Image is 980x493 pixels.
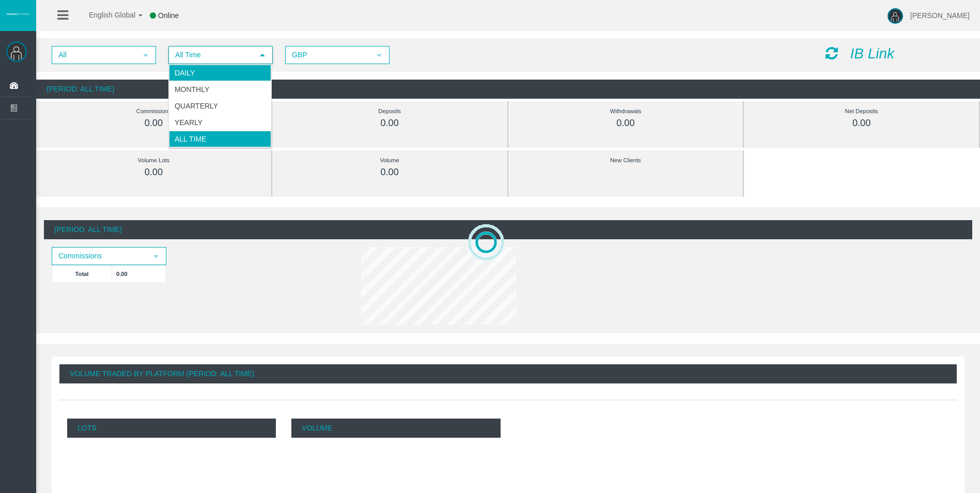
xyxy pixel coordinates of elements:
[142,51,150,59] span: select
[67,419,276,438] p: Lots
[532,155,720,166] div: New Clients
[169,81,271,98] li: Monthly
[75,11,135,19] span: English Global
[295,105,484,117] div: Deposits
[295,117,484,129] div: 0.00
[52,265,112,282] td: Total
[850,45,894,61] i: IB Link
[59,117,248,129] div: 0.00
[59,364,957,383] div: Volume Traded By Platform (Period: All Time)
[169,131,271,147] li: All Time
[767,105,956,117] div: Net Deposits
[169,98,271,114] li: Quarterly
[295,155,484,166] div: Volume
[59,105,248,117] div: Commissions
[291,419,500,438] p: Volume
[5,12,31,16] img: logo.svg
[59,166,248,178] div: 0.00
[44,220,972,239] div: (Period: All Time)
[53,248,147,264] span: Commissions
[53,47,136,63] span: All
[767,117,956,129] div: 0.00
[112,265,166,282] td: 0.00
[375,51,383,59] span: select
[158,11,179,20] span: Online
[532,117,720,129] div: 0.00
[169,65,271,81] li: Daily
[826,46,838,60] i: Reload Dashboard
[286,47,370,63] span: GBP
[910,11,970,20] span: [PERSON_NAME]
[169,47,253,63] span: All Time
[36,80,980,99] div: (Period: All Time)
[169,114,271,131] li: Yearly
[888,8,903,24] img: user-image
[152,252,160,260] span: select
[59,155,248,166] div: Volume Lots
[258,51,267,59] span: select
[295,166,484,178] div: 0.00
[532,105,720,117] div: Withdrawals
